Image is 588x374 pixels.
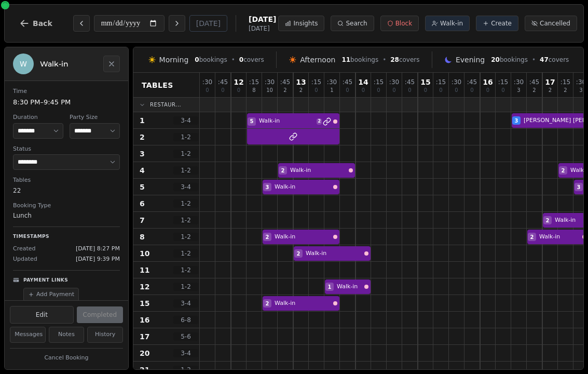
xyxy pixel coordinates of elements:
[252,88,255,93] span: 8
[300,55,335,65] span: Afternoon
[173,316,198,324] span: 6 - 8
[380,16,419,31] button: Block
[195,56,199,63] span: 0
[311,79,321,85] span: : 15
[173,150,198,158] span: 1 - 2
[13,87,120,96] dt: Time
[530,233,534,241] span: 2
[579,88,582,93] span: 3
[317,118,322,125] span: 2
[140,115,145,126] span: 1
[140,132,145,142] span: 2
[13,186,120,195] dd: 22
[314,88,318,93] span: 0
[40,59,97,69] h2: Walk-in
[341,56,378,64] span: bookings
[290,166,347,175] span: Walk-in
[346,19,367,28] span: Search
[10,306,74,324] button: Edit
[377,88,380,93] span: 0
[331,16,374,31] button: Search
[173,366,198,374] span: 1 - 2
[33,20,52,27] span: Back
[517,88,520,93] span: 3
[10,327,46,343] button: Messages
[341,56,350,63] span: 11
[173,266,198,274] span: 1 - 2
[545,78,555,86] span: 17
[169,15,185,32] button: Next day
[306,249,362,258] span: Walk-in
[173,249,198,258] span: 1 - 2
[424,88,427,93] span: 0
[483,78,493,86] span: 16
[362,88,365,93] span: 0
[390,56,419,64] span: covers
[239,56,264,64] span: covers
[577,183,581,191] span: 3
[297,250,300,258] span: 2
[266,300,269,308] span: 2
[173,216,198,224] span: 1 - 2
[173,166,198,175] span: 1 - 2
[540,56,569,64] span: covers
[405,79,415,85] span: : 45
[540,56,549,63] span: 47
[140,265,149,275] span: 11
[491,56,528,64] span: bookings
[173,183,198,191] span: 3 - 4
[299,88,303,93] span: 2
[560,79,570,85] span: : 15
[266,88,273,93] span: 10
[486,88,489,93] span: 0
[296,78,306,86] span: 13
[275,233,331,242] span: Walk-in
[173,233,198,241] span: 1 - 2
[140,315,149,325] span: 16
[76,245,120,253] span: [DATE] 8:27 PM
[140,248,149,259] span: 10
[140,215,145,225] span: 7
[408,88,411,93] span: 0
[539,233,580,242] span: Walk-in
[202,79,212,85] span: : 30
[173,133,198,141] span: 1 - 2
[425,16,470,31] button: Walk-in
[346,88,349,93] span: 0
[455,88,458,93] span: 0
[140,165,145,176] span: 4
[328,283,332,291] span: 1
[159,55,189,65] span: Morning
[237,88,240,93] span: 0
[13,245,36,253] span: Created
[529,79,539,85] span: : 45
[501,88,504,93] span: 0
[103,56,120,72] button: Close
[337,283,362,291] span: Walk-in
[140,331,149,342] span: 17
[249,14,276,24] span: [DATE]
[327,79,337,85] span: : 30
[218,79,228,85] span: : 45
[280,79,290,85] span: : 45
[456,55,485,65] span: Evening
[330,88,333,93] span: 1
[173,299,198,308] span: 3 - 4
[265,79,275,85] span: : 30
[13,211,120,220] dd: Lunch
[293,19,318,28] span: Insights
[206,88,209,93] span: 0
[491,19,512,28] span: Create
[13,202,120,210] dt: Booking Type
[49,327,85,343] button: Notes
[491,56,500,63] span: 20
[266,233,269,241] span: 2
[239,56,243,63] span: 0
[76,255,120,264] span: [DATE] 9:39 PM
[250,117,254,125] span: 5
[13,97,120,108] dd: 8:30 PM – 9:45 PM
[540,19,570,28] span: Cancelled
[390,56,399,63] span: 28
[374,79,384,85] span: : 15
[515,117,518,125] span: 3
